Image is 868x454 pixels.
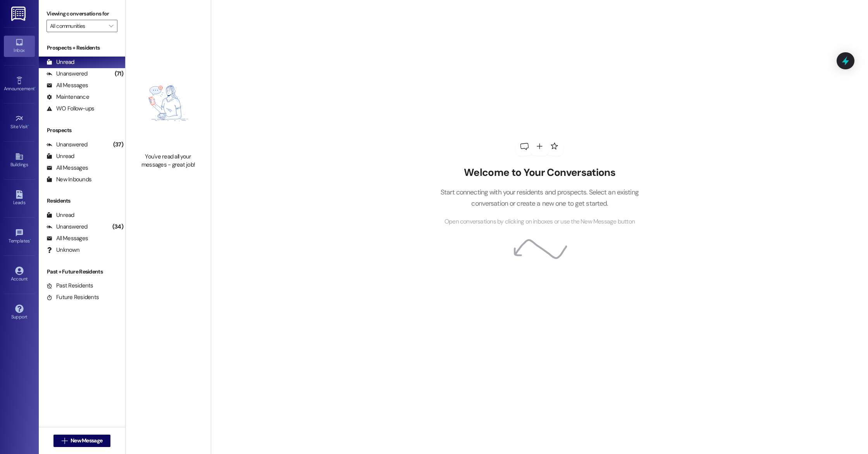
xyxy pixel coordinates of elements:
[46,223,88,231] div: Unanswered
[113,68,125,80] div: (71)
[46,246,79,254] div: Unknown
[46,164,88,172] div: All Messages
[39,44,125,52] div: Prospects + Residents
[62,438,67,444] i: 
[111,139,125,151] div: (37)
[4,36,35,57] a: Inbox
[39,126,125,134] div: Prospects
[28,123,29,128] span: •
[46,81,88,89] div: All Messages
[30,237,31,242] span: •
[46,8,117,20] label: Viewing conversations for
[11,7,27,21] img: ResiDesk Logo
[134,153,202,169] div: You've read all your messages - great job!
[134,58,202,148] img: empty-state
[109,23,113,29] i: 
[46,293,99,301] div: Future Residents
[46,105,94,113] div: WO Follow-ups
[71,437,102,445] span: New Message
[4,112,35,133] a: Site Visit •
[46,70,88,78] div: Unanswered
[429,167,650,179] h2: Welcome to Your Conversations
[110,221,125,233] div: (34)
[50,20,105,32] input: All communities
[34,85,36,90] span: •
[46,234,88,242] div: All Messages
[429,187,650,209] p: Start connecting with your residents and prospects. Select an existing conversation or create a n...
[46,141,88,149] div: Unanswered
[46,152,74,160] div: Unread
[46,175,91,184] div: New Inbounds
[46,93,89,101] div: Maintenance
[4,188,35,209] a: Leads
[46,282,93,290] div: Past Residents
[39,197,125,205] div: Residents
[4,264,35,285] a: Account
[46,58,74,66] div: Unread
[444,217,635,227] span: Open conversations by clicking on inboxes or use the New Message button
[4,226,35,247] a: Templates •
[4,150,35,171] a: Buildings
[39,268,125,276] div: Past + Future Residents
[46,211,74,219] div: Unread
[53,435,111,447] button: New Message
[4,302,35,323] a: Support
